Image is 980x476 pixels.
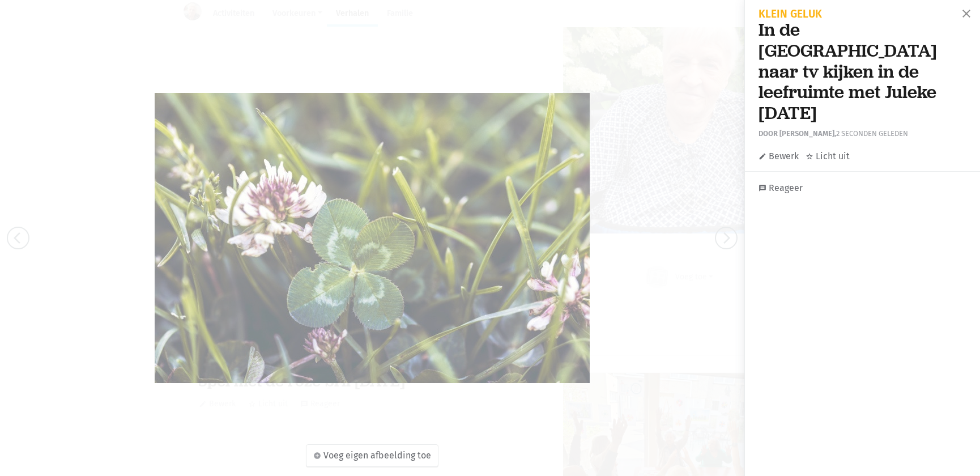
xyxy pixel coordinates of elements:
strong: Door [PERSON_NAME], [759,129,836,138]
a: editBewerk [759,149,799,164]
span: close [960,7,973,20]
i: edit [759,152,766,160]
i: arrow_forward_ios [720,231,734,245]
a: Reageer [759,181,803,195]
div: Klein geluk [759,9,966,19]
i: arrow_back_ios [14,231,27,245]
a: Licht uit [806,149,850,164]
i: star_border [806,152,813,160]
a: add_circleVoeg eigen afbeelding toe [306,444,438,467]
div: 2 seconden geleden [759,128,966,140]
h1: In de [GEOGRAPHIC_DATA] naar tv kijken in de leefruimte met Juleke [DATE] [759,19,966,124]
i: add_circle [313,452,321,460]
button: sluiten [955,2,978,27]
i: message [759,184,766,192]
img: myri6FTjUlqhmJci1Cqp6lyVNITLbKHs1XIgklQz.jpg [155,93,590,383]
